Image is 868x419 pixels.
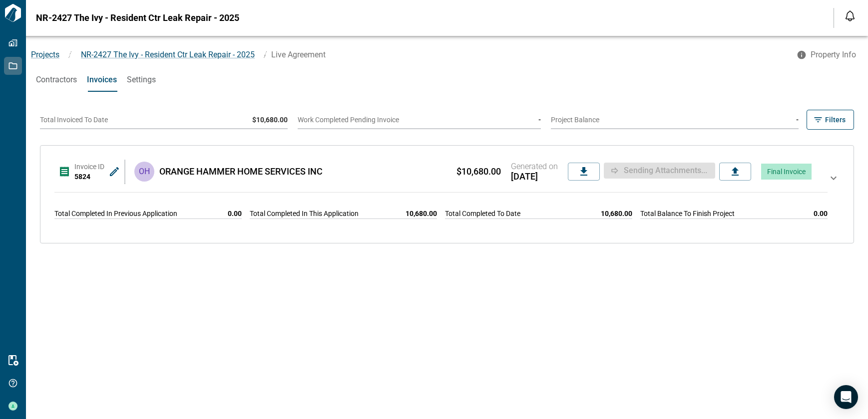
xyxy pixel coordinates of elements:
nav: breadcrumb [26,49,791,61]
span: Project Balance [551,116,599,124]
a: Projects [31,50,59,59]
span: Contractors [36,75,77,85]
span: Live Agreement [271,50,326,59]
span: 0.00 [814,209,828,218]
span: 5824 [74,173,90,181]
div: Invoice ID5824OHORANGE HAMMER HOME SERVICES INC $10,680.00Generated on[DATE]Sending attachments..... [50,154,844,235]
span: - [796,116,799,124]
span: Filters [825,115,846,125]
span: Final Invoice [767,168,806,176]
span: 10,680.00 [601,209,632,218]
span: Invoice ID [74,163,104,171]
span: 0.00 [228,209,242,218]
button: Open notification feed [842,8,858,24]
span: NR-2427 The Ivy - Resident Ctr Leak Repair - 2025 [36,13,239,23]
span: 10,680.00 [406,209,437,218]
p: OH [139,166,150,178]
span: $10,680.00 [252,116,288,124]
span: Total Invoiced To Date [40,116,108,124]
span: $10,680.00 [456,167,501,177]
span: Settings [127,75,156,85]
span: Total Completed To Date [445,209,520,218]
button: Property Info [791,46,864,64]
span: Total Completed In This Application [250,209,359,218]
span: Generated on [511,162,558,172]
span: Total Completed In Previous Application [54,209,177,218]
div: Open Intercom Messenger [834,385,858,409]
span: Invoices [87,75,117,85]
span: Total Balance To Finish Project [640,209,735,218]
span: NR-2427 The Ivy - Resident Ctr Leak Repair - 2025 [81,50,255,59]
span: Property Info [811,50,856,60]
span: [DATE] [511,172,558,182]
div: base tabs [26,68,868,92]
span: Work Completed Pending Invoice [298,116,399,124]
span: ORANGE HAMMER HOME SERVICES INC [159,167,323,177]
button: Filters [807,110,854,130]
span: - [538,116,541,124]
